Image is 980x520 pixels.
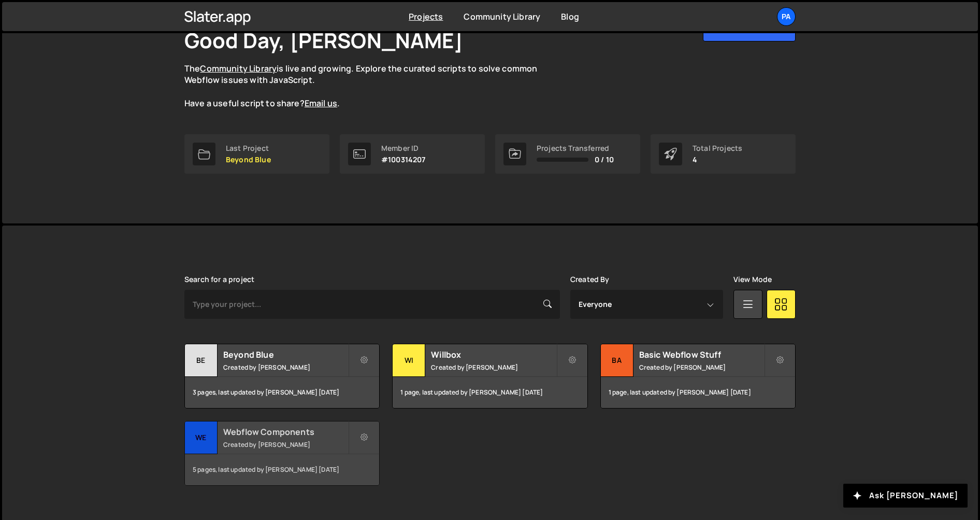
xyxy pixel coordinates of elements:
a: Ba Basic Webflow Stuff Created by [PERSON_NAME] 1 page, last updated by [PERSON_NAME] [DATE] [600,344,796,409]
a: We Webflow Components Created by [PERSON_NAME] 5 pages, last updated by [PERSON_NAME] [DATE] [184,421,380,486]
a: Last Project Beyond Blue [184,134,329,174]
button: Ask [PERSON_NAME] [843,484,968,508]
span: 0 / 10 [595,156,614,164]
p: Beyond Blue [226,156,271,164]
p: 4 [693,156,742,164]
h1: Good Day, [PERSON_NAME] [184,26,463,54]
h2: Willbox [431,349,556,360]
h2: Beyond Blue [223,349,348,360]
h2: Webflow Components [223,426,348,438]
small: Created by [PERSON_NAME] [223,440,348,449]
div: Last Project [226,144,271,152]
div: 5 pages, last updated by [PERSON_NAME] [DATE] [185,454,379,485]
div: Ba [601,344,633,377]
div: Total Projects [693,144,742,152]
a: Be Beyond Blue Created by [PERSON_NAME] 3 pages, last updated by [PERSON_NAME] [DATE] [184,344,380,409]
label: Search for a project [184,275,254,284]
small: Created by [PERSON_NAME] [639,363,764,372]
div: 1 page, last updated by [PERSON_NAME] [DATE] [601,377,795,408]
div: We [185,421,218,454]
p: The is live and growing. Explore the curated scripts to solve common Webflow issues with JavaScri... [184,63,557,109]
a: Email us [305,97,337,109]
div: Be [185,344,218,377]
div: Projects Transferred [537,144,614,152]
div: 1 page, last updated by [PERSON_NAME] [DATE] [393,377,587,408]
a: Blog [561,11,579,22]
a: Community Library [200,63,277,74]
p: #100314207 [381,156,426,164]
a: Community Library [464,11,540,22]
small: Created by [PERSON_NAME] [223,363,348,372]
div: Member ID [381,144,426,152]
a: Projects [409,11,443,22]
label: Created By [570,275,610,284]
small: Created by [PERSON_NAME] [431,363,556,372]
a: Wi Willbox Created by [PERSON_NAME] 1 page, last updated by [PERSON_NAME] [DATE] [392,344,587,409]
h2: Basic Webflow Stuff [639,349,764,360]
a: Pa [777,7,796,26]
div: 3 pages, last updated by [PERSON_NAME] [DATE] [185,377,379,408]
input: Type your project... [184,290,560,319]
div: Wi [393,344,425,377]
label: View Mode [733,275,772,284]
